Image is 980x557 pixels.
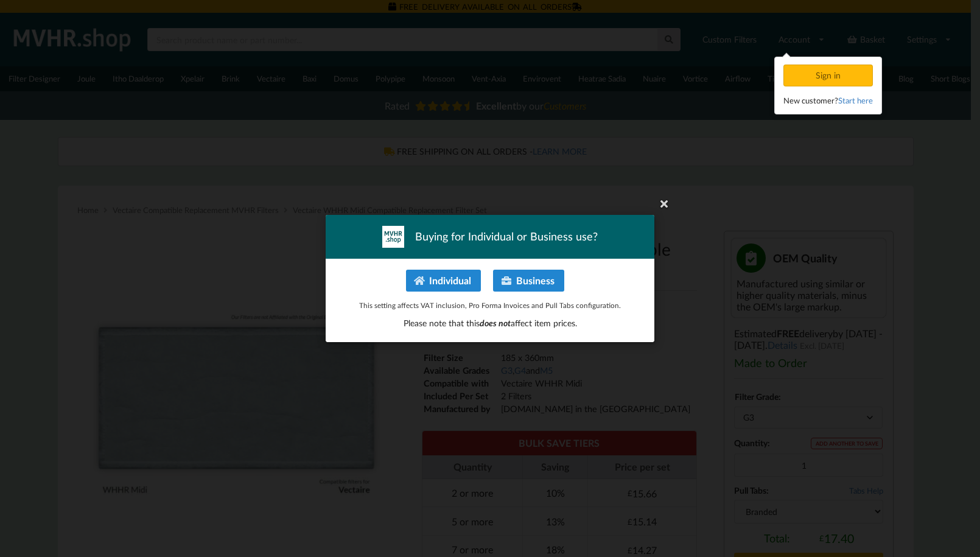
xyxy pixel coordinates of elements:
[493,270,564,292] button: Business
[338,300,642,310] p: This setting affects VAT inclusion, Pro Forma Invoices and Pull Tabs configuration.
[406,270,481,292] button: Individual
[783,65,873,86] div: Sign in
[480,318,511,328] span: does not
[783,70,875,80] a: Sign in
[783,94,873,107] div: New customer?
[415,229,598,244] span: Buying for Individual or Business use?
[382,226,404,248] img: mvhr-inverted.png
[838,96,873,105] a: Start here
[338,317,642,329] p: Please note that this affect item prices.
